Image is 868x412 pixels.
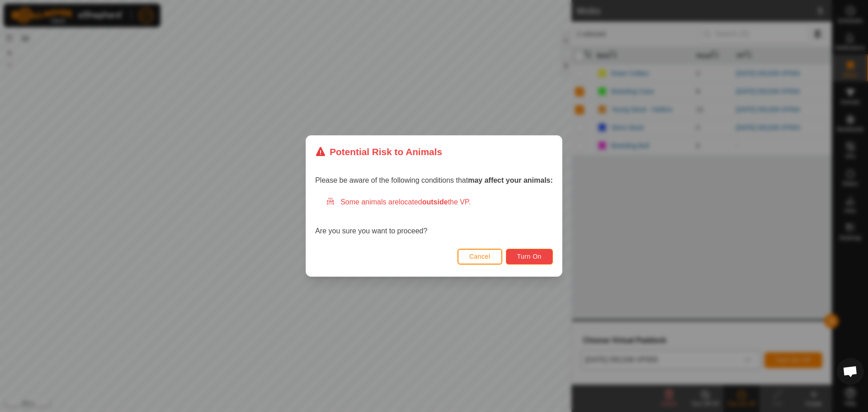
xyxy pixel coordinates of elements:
span: Cancel [469,253,491,260]
span: Please be aware of the following conditions that [315,176,553,184]
button: Turn On [506,249,553,265]
div: Are you sure you want to proceed? [315,197,553,237]
button: Cancel [458,249,502,265]
strong: may affect your animals: [468,176,553,184]
div: Some animals are [326,197,553,208]
span: Turn On [517,253,542,260]
div: Open chat [837,358,864,385]
span: located the VP. [399,198,471,206]
strong: outside [422,198,448,206]
div: Potential Risk to Animals [315,145,442,159]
